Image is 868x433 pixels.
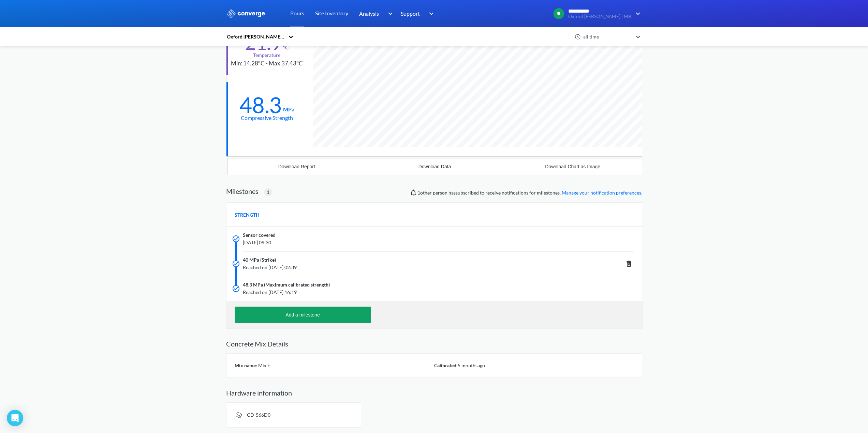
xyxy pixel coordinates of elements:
img: logo_ewhite.svg [226,9,266,18]
h2: Concrete Mix Details [226,340,642,348]
span: CD-566D0 [247,412,270,418]
img: downArrow.svg [425,10,436,18]
span: Mix name: [235,362,257,368]
span: Mix E [257,362,270,368]
button: Download Data [366,158,504,175]
div: Open Intercom Messenger [7,410,23,426]
span: Reached on [DATE] 16:19 [243,289,552,296]
span: 5 months ago [458,362,485,368]
span: [DATE] 09:30 [243,239,552,246]
div: Download Report [278,164,315,169]
div: Compressive Strength [241,113,293,122]
span: 48.3 MPa (Maximum calibrated strength) [243,281,330,289]
button: Download Report [228,158,366,175]
span: Analysis [359,9,379,18]
h2: Milestones [226,187,259,195]
img: signal-icon.svg [235,411,243,419]
span: 40 MPa (Strike) [243,256,276,264]
img: downArrow.svg [383,10,394,18]
span: STRENGTH [235,211,260,219]
div: all time [582,33,633,41]
button: Download Chart as Image [504,158,642,175]
div: Oxford [PERSON_NAME] LMB [226,33,285,41]
a: Manage your notification preferences. [562,190,642,196]
div: Temperature [253,51,280,59]
span: 1 [267,188,269,196]
button: Add a milestone [235,307,371,323]
img: icon-clock.svg [575,34,581,40]
div: Download Data [418,164,451,169]
span: person has subscribed to receive notifications for milestones. [417,189,642,197]
div: 21.9 [245,34,282,51]
span: Nathan Rogers [417,190,432,196]
span: Sensor covered [243,231,276,239]
img: notifications-icon.svg [409,189,417,197]
span: Reached on [DATE] 02:39 [243,264,552,271]
span: Support [401,9,420,18]
div: Download Chart as Image [545,164,600,169]
span: Calibrated: [434,362,458,368]
img: downArrow.svg [631,10,642,18]
div: 48.3 [239,96,282,113]
h2: Hardware information [226,389,642,397]
span: Oxford [PERSON_NAME] LMB [568,14,631,19]
div: Min: 14.28°C - Max 37.43°C [231,59,303,68]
